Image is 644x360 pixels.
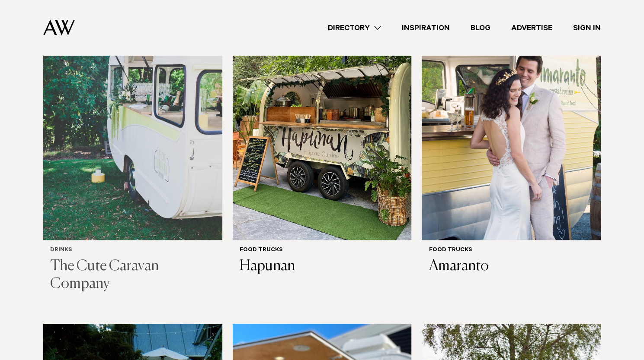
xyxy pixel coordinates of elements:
img: Auckland Weddings Food Trucks | Hapunan [233,0,412,240]
h6: Food Trucks [429,247,594,254]
a: Auckland Weddings Food Trucks | Hapunan Food Trucks Hapunan [233,0,412,282]
h6: Food Trucks [240,247,405,254]
h3: Hapunan [240,258,405,275]
a: Auckland Weddings Drinks | The Cute Caravan Company Drinks The Cute Caravan Company [43,0,222,300]
a: Blog [460,22,501,34]
img: Auckland Weddings Drinks | The Cute Caravan Company [43,0,222,240]
a: Advertise [501,22,563,34]
h3: Amaranto [429,258,594,275]
img: Auckland Weddings Food Trucks | Amaranto [422,0,601,240]
a: Auckland Weddings Food Trucks | Amaranto Food Trucks Amaranto [422,0,601,282]
a: Sign In [563,22,611,34]
a: Inspiration [391,22,460,34]
a: Directory [317,22,391,34]
h6: Drinks [50,247,215,254]
img: Auckland Weddings Logo [43,19,75,35]
h3: The Cute Caravan Company [50,258,215,293]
